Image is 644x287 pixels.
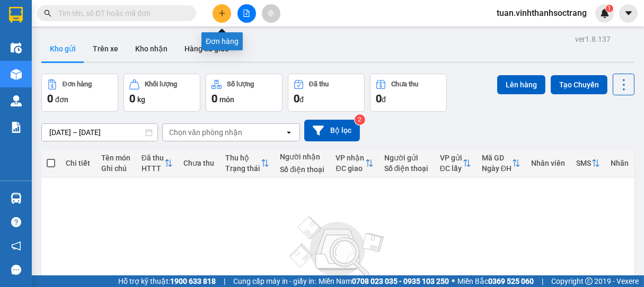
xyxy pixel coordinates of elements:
[384,164,429,173] div: Số điện thoại
[101,154,131,162] div: Tên món
[285,128,293,137] svg: open
[585,277,593,285] span: copyright
[243,10,250,17] span: file-add
[137,95,145,104] span: kg
[531,159,566,167] div: Nhân viên
[9,7,23,23] img: logo-vxr
[330,149,378,177] th: Toggle SortBy
[262,4,280,23] button: aim
[123,74,200,112] button: Khối lượng0kg
[219,95,234,104] span: món
[211,92,217,105] span: 0
[482,154,512,162] div: Mã GD
[384,154,429,162] div: Người gửi
[309,80,329,88] div: Đã thu
[280,165,325,174] div: Số điện thoại
[44,10,51,17] span: search
[482,164,512,173] div: Ngày ĐH
[11,122,22,133] img: solution-icon
[376,92,382,105] span: 0
[227,80,254,88] div: Số lượng
[101,164,131,173] div: Ghi chú
[58,7,183,19] input: Tìm tên, số ĐT hoặc mã đơn
[136,149,178,177] th: Toggle SortBy
[294,92,299,105] span: 0
[142,164,164,173] div: HTTT
[336,154,365,162] div: VP nhận
[213,4,231,23] button: plus
[220,149,275,177] th: Toggle SortBy
[304,120,360,141] button: Bộ lọc
[176,36,237,61] button: Hàng đã giao
[611,159,629,167] div: Nhãn
[391,80,418,88] div: Chưa thu
[280,153,325,161] div: Người nhận
[201,32,243,50] div: Đơn hàng
[11,69,22,80] img: warehouse-icon
[600,8,610,18] img: icon-new-feature
[619,4,638,23] button: caret-down
[118,275,216,287] span: Hỗ trợ kỹ thuật:
[127,36,176,61] button: Kho nhận
[206,74,283,112] button: Số lượng0món
[624,8,633,18] span: caret-down
[488,277,534,285] strong: 0369 525 060
[285,210,391,284] img: svg+xml;base64,PHN2ZyBjbGFzcz0ibGlzdC1wbHVnX19zdmciIHhtbG5zPSJodHRwOi8vd3d3LnczLm9yZy8yMDAwL3N2Zy...
[224,275,225,287] span: |
[267,10,275,17] span: aim
[183,159,215,167] div: Chưa thu
[575,33,611,45] div: ver 1.8.137
[11,42,22,53] img: warehouse-icon
[440,164,463,173] div: ĐC lấy
[370,74,447,112] button: Chưa thu0đ
[169,127,242,138] div: Chọn văn phòng nhận
[440,154,463,162] div: VP gửi
[452,279,455,283] span: ⚪️
[225,164,261,173] div: Trạng thái
[11,193,22,204] img: warehouse-icon
[336,164,365,173] div: ĐC giao
[11,265,21,275] span: message
[55,95,68,104] span: đơn
[63,80,92,88] div: Đơn hàng
[355,114,365,125] sup: 2
[457,275,534,287] span: Miền Bắc
[145,80,177,88] div: Khối lượng
[551,75,607,94] button: Tạo Chuyến
[47,92,53,105] span: 0
[435,149,477,177] th: Toggle SortBy
[142,154,164,162] div: Đã thu
[299,95,304,104] span: đ
[542,275,543,287] span: |
[497,75,545,94] button: Lên hàng
[84,36,127,61] button: Trên xe
[606,5,613,12] sup: 1
[11,241,21,251] span: notification
[41,74,118,112] button: Đơn hàng0đơn
[576,159,592,167] div: SMS
[571,149,605,177] th: Toggle SortBy
[218,10,226,17] span: plus
[237,4,256,23] button: file-add
[352,277,449,285] strong: 0708 023 035 - 0935 103 250
[66,159,91,167] div: Chi tiết
[225,154,261,162] div: Thu hộ
[41,36,84,61] button: Kho gửi
[607,5,611,12] span: 1
[42,124,157,141] input: Select a date range.
[382,95,386,104] span: đ
[170,277,216,285] strong: 1900 633 818
[319,275,449,287] span: Miền Nam
[477,149,526,177] th: Toggle SortBy
[11,95,22,106] img: warehouse-icon
[11,217,21,227] span: question-circle
[288,74,365,112] button: Đã thu0đ
[488,6,595,20] span: tuan.vinhthanhsoctrang
[129,92,135,105] span: 0
[233,275,316,287] span: Cung cấp máy in - giấy in:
